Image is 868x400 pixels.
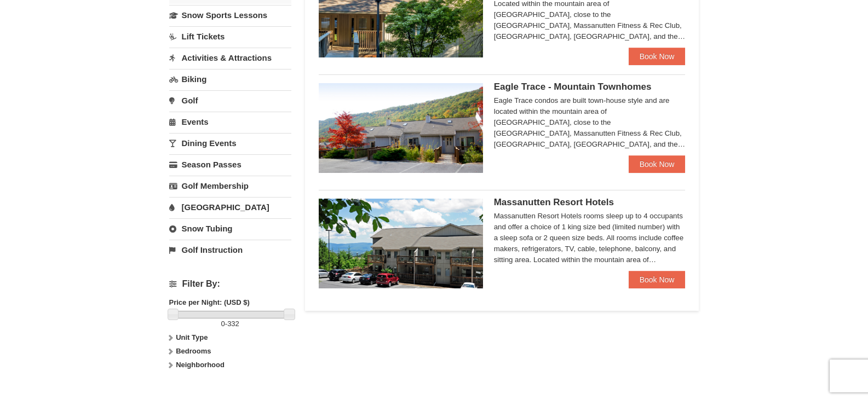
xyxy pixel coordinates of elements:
span: 0 [221,320,225,328]
img: 19218983-1-9b289e55.jpg [319,83,483,173]
strong: Unit Type [176,333,208,341]
a: Golf Instruction [169,240,291,260]
a: Book Now [629,271,686,288]
a: Activities & Attractions [169,48,291,68]
h4: Filter By: [169,279,291,289]
a: [GEOGRAPHIC_DATA] [169,197,291,217]
a: Biking [169,69,291,89]
div: Massanutten Resort Hotels rooms sleep up to 4 occupants and offer a choice of 1 king size bed (li... [494,211,686,265]
label: - [169,318,291,329]
strong: Bedrooms [176,347,211,355]
a: Snow Tubing [169,218,291,239]
span: Massanutten Resort Hotels [494,197,614,207]
a: Golf Membership [169,176,291,196]
a: Lift Tickets [169,26,291,47]
a: Golf [169,90,291,111]
a: Dining Events [169,133,291,153]
a: Events [169,112,291,132]
strong: Price per Night: (USD $) [169,298,250,306]
a: Book Now [629,155,686,173]
img: 19219026-1-e3b4ac8e.jpg [319,199,483,288]
a: Snow Sports Lessons [169,5,291,25]
span: 332 [227,320,239,328]
span: Eagle Trace - Mountain Townhomes [494,82,652,92]
div: Eagle Trace condos are built town-house style and are located within the mountain area of [GEOGRA... [494,95,686,150]
a: Season Passes [169,154,291,175]
strong: Neighborhood [176,361,225,369]
a: Book Now [629,48,686,65]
